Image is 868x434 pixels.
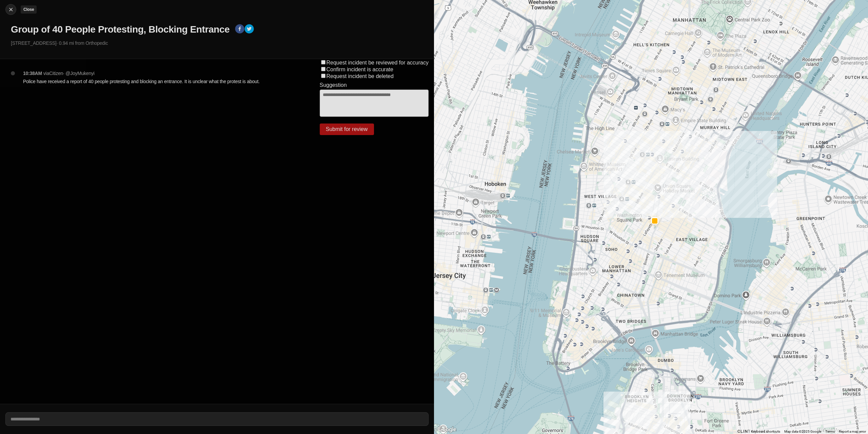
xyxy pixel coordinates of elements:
[327,73,394,79] label: Request incident be deleted
[43,70,95,77] p: via Citizen · @ JoyMukenyi
[23,78,293,85] p: Police have received a report of 40 people protesting and blocking an entrance. It is unclear wha...
[327,60,429,65] label: Request incident be reviewed for accuracy
[436,425,458,434] a: Open this area in Google Maps (opens a new window)
[23,70,42,77] p: 10:38AM
[784,430,821,433] span: Map data ©2025 Google
[11,23,230,36] h1: Group of 40 People Protesting, Blocking Entrance
[7,6,14,13] img: cancel
[5,4,16,15] button: cancelClose
[244,24,254,35] button: twitter
[825,430,835,433] a: Terms (opens in new tab)
[11,40,429,46] p: [STREET_ADDRESS] · 0.94 mi from Orthopedic
[751,429,780,434] button: Keyboard shortcuts
[839,430,866,433] a: Report a map error
[320,82,347,88] label: Suggestion
[320,124,374,135] button: Submit for review
[235,24,244,35] button: facebook
[436,425,458,434] img: Google
[327,67,393,72] label: Confirm incident is accurate
[23,7,34,12] small: Close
